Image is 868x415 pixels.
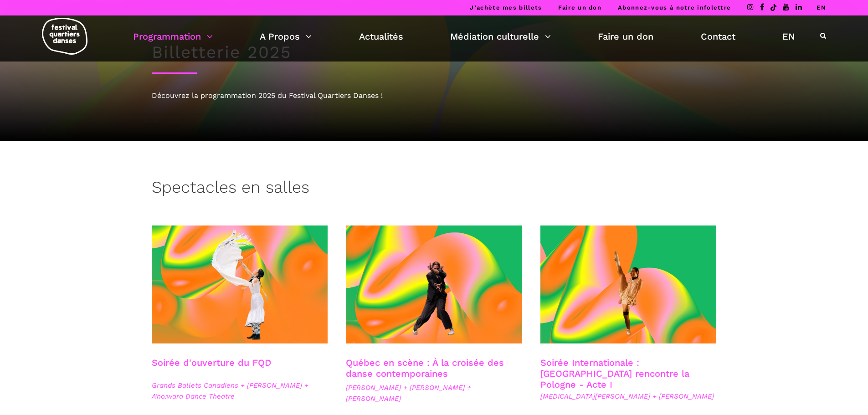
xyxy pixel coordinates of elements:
a: EN [817,4,826,11]
a: EN [782,29,795,44]
a: A Propos [260,29,312,44]
a: Faire un don [598,29,653,44]
a: Soirée d'ouverture du FQD [152,357,271,368]
h3: Spectacles en salles [152,178,309,200]
a: Programmation [133,29,213,44]
a: Soirée Internationale : [GEOGRAPHIC_DATA] rencontre la Pologne - Acte I [540,357,689,390]
a: Actualités [359,29,403,44]
span: [PERSON_NAME] + [PERSON_NAME] + [PERSON_NAME] [346,382,522,404]
a: Contact [701,29,735,44]
span: [MEDICAL_DATA][PERSON_NAME] + [PERSON_NAME] [540,391,717,402]
a: Abonnez-vous à notre infolettre [618,4,731,11]
a: Québec en scène : À la croisée des danse contemporaines [346,357,504,379]
a: Médiation culturelle [450,29,551,44]
a: J’achète mes billets [470,4,542,11]
span: Grands Ballets Canadiens + [PERSON_NAME] + A'no:wara Dance Theatre [152,380,328,402]
div: Découvrez la programmation 2025 du Festival Quartiers Danses ! [152,90,717,102]
a: Faire un don [558,4,601,11]
img: logo-fqd-med [42,18,87,55]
